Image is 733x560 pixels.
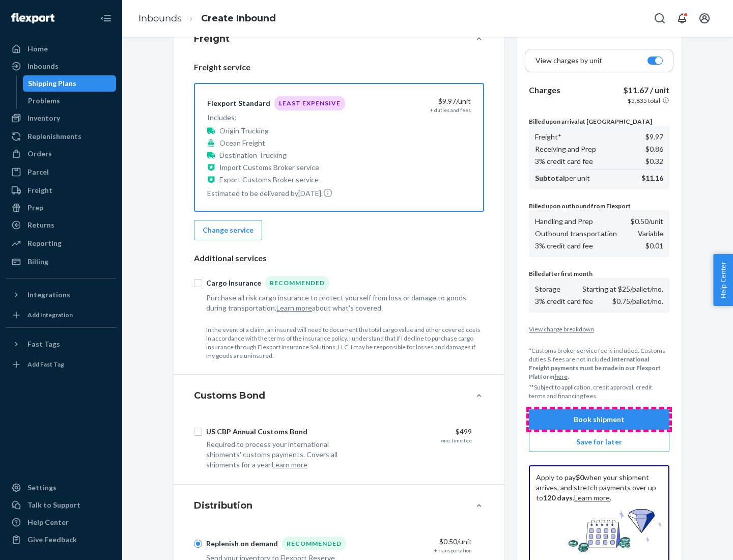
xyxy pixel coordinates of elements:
button: Open notifications [672,8,692,29]
a: Inbounds [138,13,182,24]
div: Add Fast Tag [27,360,64,369]
ol: breadcrumbs [130,4,284,34]
button: View charge breakdown [529,325,669,333]
a: Inbounds [6,58,116,74]
p: Export Customs Broker service [219,175,319,185]
p: $11.67 / unit [623,85,669,96]
div: Shipping Plans [28,78,76,89]
h4: Distribution [194,499,252,512]
a: Problems [23,93,117,109]
b: Charges [529,85,560,95]
p: Estimated to be delivered by [DATE] . [207,188,345,199]
button: Save for later [529,432,669,452]
div: Inbounds [27,61,59,71]
div: + duties and fees [430,106,471,114]
div: + transportation [434,547,472,554]
div: Talk to Support [27,500,80,510]
div: Integrations [27,290,70,300]
a: Inventory [6,110,116,126]
p: 3% credit card fee [535,156,593,166]
a: here [554,373,568,380]
div: Billing [27,257,48,267]
p: Ocean Freight [219,138,265,148]
div: Replenish on demand [206,539,278,549]
p: Destination Trucking [219,150,287,160]
div: Inventory [27,113,60,123]
div: Orders [27,149,52,159]
div: Freight [27,185,52,195]
button: Learn more [272,460,307,470]
div: Give Feedback [27,535,77,545]
div: $0.50 /unit [366,537,472,547]
button: Book shipment [529,409,669,430]
p: Apply to pay when your shipment arrives, and stretch payments over up to . . [536,472,662,503]
button: Change service [194,220,262,240]
div: Returns [27,220,54,230]
div: US CBP Annual Customs Bond [206,427,307,437]
p: $0.86 [645,144,663,154]
button: Open account menu [694,8,715,29]
p: $0.75/pallet/mo. [612,296,663,306]
div: Problems [28,96,60,106]
div: Required to process your international shipments' customs payments. Covers all shipments for a year. [206,439,358,470]
div: Prep [27,203,43,213]
div: $499 [366,427,472,437]
p: per unit [535,173,590,183]
button: Integrations [6,287,116,303]
p: Includes: [207,113,345,123]
div: $9.97 /unit [365,96,471,106]
h4: Customs Bond [194,389,265,402]
b: International Freight payments must be made in our Flexport Platform . [529,355,661,380]
a: Create Inbound [201,13,276,24]
p: Additional services [194,253,484,264]
b: $0 [576,473,584,482]
p: Billed upon outbound from Flexport [529,202,669,210]
a: Settings [6,480,116,496]
p: Storage [535,284,560,294]
p: Receiving and Prep [535,144,596,154]
button: Help Center [713,254,733,306]
a: Talk to Support [6,497,116,513]
p: Billed after first month [529,269,669,278]
div: Flexport Standard [207,98,270,108]
p: Handling and Prep [535,216,593,227]
a: Parcel [6,164,116,180]
a: Orders [6,146,116,162]
p: 3% credit card fee [535,241,593,251]
div: Add Integration [27,311,73,319]
p: 3% credit card fee [535,296,593,306]
div: Settings [27,483,57,493]
button: Fast Tags [6,336,116,352]
p: View charges by unit [535,55,602,66]
div: Home [27,44,48,54]
div: Reporting [27,238,62,248]
div: Purchase all risk cargo insurance to protect yourself from loss or damage to goods during transpo... [206,293,472,313]
a: Freight [6,182,116,199]
div: Fast Tags [27,339,60,349]
p: $11.16 [641,173,663,183]
p: $5,835 total [628,96,660,105]
a: Help Center [6,514,116,530]
input: Cargo InsuranceRecommended [194,279,202,287]
p: Variable [638,229,663,239]
a: Learn more [574,493,610,502]
a: Billing [6,254,116,270]
p: $0.01 [645,241,663,251]
div: Recommended [265,276,329,290]
div: Least Expensive [274,96,345,110]
a: Home [6,41,116,57]
a: Reporting [6,235,116,251]
b: 120 days [543,493,573,502]
a: Shipping Plans [23,75,117,92]
p: Import Customs Broker service [219,162,319,173]
p: Outbound transportation [535,229,617,239]
button: Open Search Box [650,8,670,29]
p: $0.50 /unit [631,216,663,227]
p: In the event of a claim, an insured will need to document the total cargo value and other covered... [206,325,484,360]
p: *Customs broker service fee is included. Customs duties & fees are not included. [529,346,669,381]
div: Help Center [27,517,69,527]
div: one-time fee [441,437,472,444]
p: Starting at $25/pallet/mo. [582,284,663,294]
